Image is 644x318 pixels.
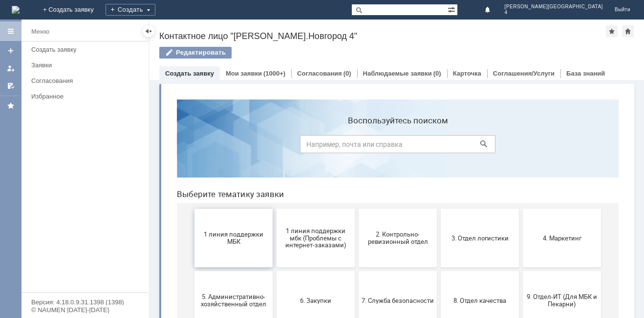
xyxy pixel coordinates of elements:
[131,43,326,61] input: Например, почта или справка
[106,4,155,16] div: Создать
[190,242,268,300] button: Отдел-ИТ (Битрикс24 и CRM)
[566,70,605,77] a: База знаний
[131,24,326,34] label: Воспользуйтесь поиском
[275,205,347,212] span: 8. Отдел качества
[275,267,347,275] span: Отдел-ИТ (Офис)
[165,70,214,77] a: Создать заявку
[193,139,265,154] span: 2. Контрольно-ревизионный отдел
[107,179,186,238] button: 6. Закупки
[354,117,432,176] button: 4. Маркетинг
[453,70,481,77] a: Карточка
[343,70,351,77] div: (0)
[354,242,432,300] button: Финансовый отдел
[606,25,618,37] div: Добавить в избранное
[110,135,183,157] span: 1 линия поддержки мбк (Проблемы с интернет-заказами)
[31,61,143,69] div: Заявки
[25,179,104,238] button: 5. Административно-хозяйственный отдел
[31,46,143,53] div: Создать заявку
[354,179,432,238] button: 9. Отдел-ИТ (Для МБК и Пекарни)
[31,26,49,38] div: Меню
[3,60,19,76] a: Мои заявки
[28,201,101,216] span: 5. Административно-хозяйственный отдел
[3,78,19,94] a: Мои согласования
[107,117,186,176] button: 1 линия поддержки мбк (Проблемы с интернет-заказами)
[357,142,429,150] span: 4. Маркетинг
[31,299,139,305] div: Версия: 4.18.0.9.31.1398 (1398)
[3,43,19,59] a: Создать заявку
[357,267,429,275] span: Финансовый отдел
[272,179,350,238] button: 8. Отдел качества
[190,179,268,238] button: 7. Служба безопасности
[25,117,104,176] button: 1 линия поддержки МБК
[297,70,342,77] a: Согласования
[272,117,350,176] button: 3. Отдел логистики
[31,77,143,84] div: Согласования
[12,6,20,14] a: Перейти на домашнюю страницу
[448,4,457,14] span: Расширенный поиск
[505,4,603,10] span: [PERSON_NAME][GEOGRAPHIC_DATA]
[25,242,104,300] button: Бухгалтерия (для мбк)
[12,6,20,14] img: logo
[110,205,183,212] span: 6. Закупки
[27,42,147,57] a: Создать заявку
[159,31,606,41] div: Контактное лицо "[PERSON_NAME].Новгород 4"
[31,93,132,100] div: Избранное
[28,139,101,154] span: 1 линия поддержки МБК
[27,58,147,73] a: Заявки
[622,25,634,37] div: Сделать домашней страницей
[272,242,350,300] button: Отдел-ИТ (Офис)
[8,98,450,107] header: Выберите тематику заявки
[27,73,147,88] a: Согласования
[226,70,262,77] a: Мои заявки
[275,142,347,150] span: 3. Отдел логистики
[263,70,285,77] div: (1000+)
[193,264,265,278] span: Отдел-ИТ (Битрикс24 и CRM)
[31,307,139,313] div: © NAUMEN [DATE]-[DATE]
[433,70,441,77] div: (0)
[28,267,101,275] span: Бухгалтерия (для мбк)
[493,70,555,77] a: Соглашения/Услуги
[357,201,429,216] span: 9. Отдел-ИТ (Для МБК и Пекарни)
[190,117,268,176] button: 2. Контрольно-ревизионный отдел
[143,25,154,37] div: Скрыть меню
[193,205,265,212] span: 7. Служба безопасности
[107,242,186,300] button: Отдел ИТ (1С)
[505,10,603,16] span: 4
[363,70,432,77] a: Наблюдаемые заявки
[110,267,183,275] span: Отдел ИТ (1С)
